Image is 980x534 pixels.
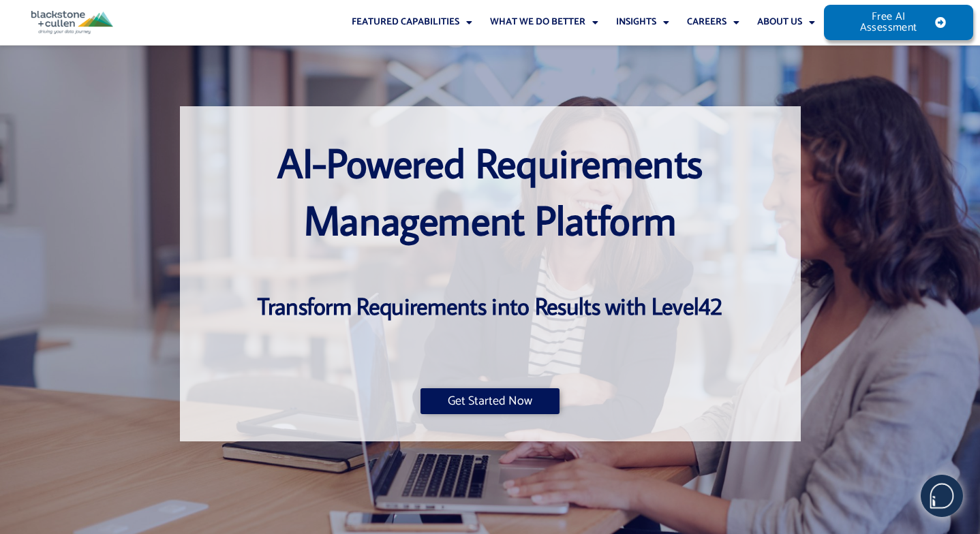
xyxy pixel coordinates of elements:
a: Free AI Assessment [824,5,973,40]
h3: Transform Requirements into Results with Level42 [207,290,774,321]
span: Get Started Now [448,395,532,407]
span: Free AI Assessment [851,12,926,33]
h1: AI-Powered Requirements Management Platform [207,133,774,248]
img: users%2F5SSOSaKfQqXq3cFEnIZRYMEs4ra2%2Fmedia%2Fimages%2F-Bulle%20blanche%20sans%20fond%20%2B%20ma... [921,475,962,516]
a: Get Started Now [420,388,560,414]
